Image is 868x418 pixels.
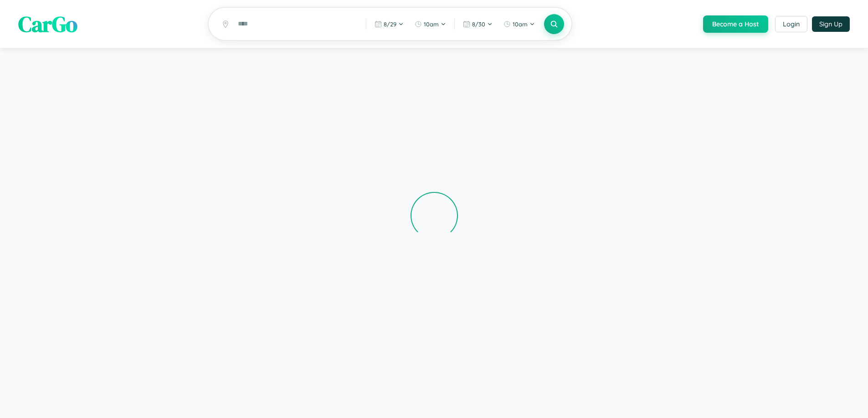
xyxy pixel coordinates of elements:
[370,17,408,31] button: 8/29
[472,20,485,28] span: 8 / 30
[458,17,497,31] button: 8/30
[18,9,77,39] span: CarGo
[410,17,451,31] button: 10am
[424,20,439,28] span: 10am
[499,17,539,31] button: 10am
[812,16,850,32] button: Sign Up
[703,15,768,33] button: Become a Host
[775,16,807,32] button: Login
[384,20,396,28] span: 8 / 29
[513,20,528,28] span: 10am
